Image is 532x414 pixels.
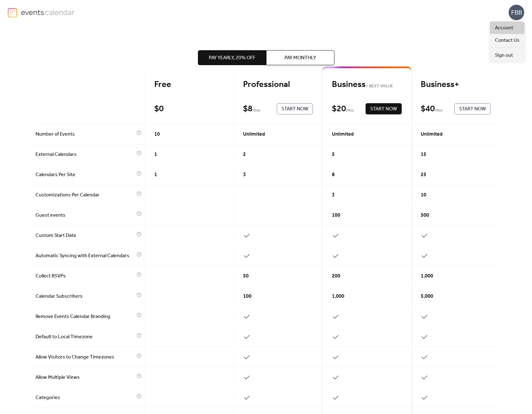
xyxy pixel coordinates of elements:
[243,151,246,158] span: 2
[509,5,524,20] div: FBB
[154,79,224,90] div: Free
[154,103,164,114] div: $ 0
[243,272,249,280] span: 50
[36,293,135,300] span: Calendar Subscribers
[36,354,135,361] span: Allow Visitors to Change Timezones
[346,107,354,114] span: / mo
[332,103,346,114] div: $ 20
[266,50,334,65] button: Pay Monthly
[421,212,429,219] span: 500
[454,103,491,114] button: Start Now
[421,171,426,179] span: 25
[21,7,75,17] img: logo-type
[285,54,316,62] span: Pay Monthly
[421,79,491,90] div: Business+
[421,103,435,114] div: $ 40
[252,107,260,114] span: / mo
[36,394,135,402] span: Categories
[281,105,308,113] span: Start Now
[495,24,513,32] span: Account
[332,272,340,280] span: 200
[332,212,340,219] span: 100
[370,105,397,113] span: Start Now
[421,293,433,300] span: 5,000
[495,52,513,59] span: Sign out
[459,105,486,113] span: Start Now
[36,171,135,179] span: Calendars Per Site
[277,103,313,114] button: Start Now
[8,7,17,17] img: logo
[421,191,426,199] span: 10
[36,374,135,381] span: Allow Multiple Views
[366,103,402,114] button: Start Now
[243,103,252,114] div: $ 8
[490,34,525,46] a: Contact Us
[332,151,335,158] span: 5
[209,54,255,62] span: Pay Yearly, 20% off
[495,37,520,44] span: Contact Us
[435,107,443,114] span: / mo
[332,131,354,138] span: Unlimited
[243,293,252,300] span: 100
[366,83,393,90] span: BEST VALUE
[154,171,157,179] span: 1
[198,50,266,65] button: Pay Yearly, 20% off
[243,131,265,138] span: Unlimited
[490,22,525,34] a: Account
[36,333,135,341] span: Default to Local Timezone
[421,131,443,138] span: Unlimited
[36,151,135,158] span: External Calendars
[154,131,160,138] span: 10
[243,79,313,90] div: Professional
[332,171,335,179] span: 8
[36,313,135,320] span: Remove Events Calendar Branding
[421,272,433,280] span: 1,000
[421,151,426,158] span: 15
[36,232,135,239] span: Custom Start Date
[36,252,135,260] span: Automatic Syncing with External Calendars
[332,293,344,300] span: 1,000
[36,212,135,219] span: Guest events
[332,79,402,90] div: Business
[36,131,135,138] span: Number of Events
[332,191,335,199] span: 3
[36,191,135,199] span: Customizations Per Calendar
[154,151,157,158] span: 1
[243,171,246,179] span: 3
[36,272,135,280] span: Collect RSVPs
